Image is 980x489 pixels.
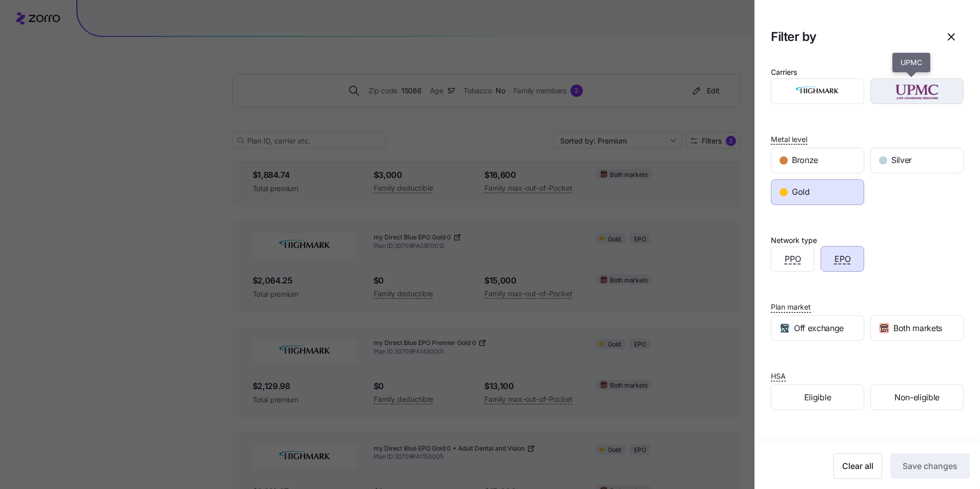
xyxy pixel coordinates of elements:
span: Save changes [903,460,957,472]
span: Silver [891,154,912,167]
span: Gold [792,186,810,198]
button: Clear all [833,453,882,479]
span: Both markets [893,322,942,335]
img: Highmark BlueCross BlueShield [780,81,855,101]
span: Metal level [771,134,807,145]
span: EPO [834,253,851,266]
span: Non-eligible [894,391,940,404]
div: Network type [771,235,817,246]
h1: Filter by [771,29,931,45]
span: HSA [771,371,786,381]
span: Bronze [792,154,818,167]
span: Eligible [804,391,831,404]
img: UPMC [880,81,955,101]
span: PPO [785,253,801,266]
span: Clear all [842,460,873,472]
button: Save changes [890,453,970,479]
span: Off exchange [794,322,844,335]
div: Carriers [771,67,797,78]
span: Plan market [771,302,811,312]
